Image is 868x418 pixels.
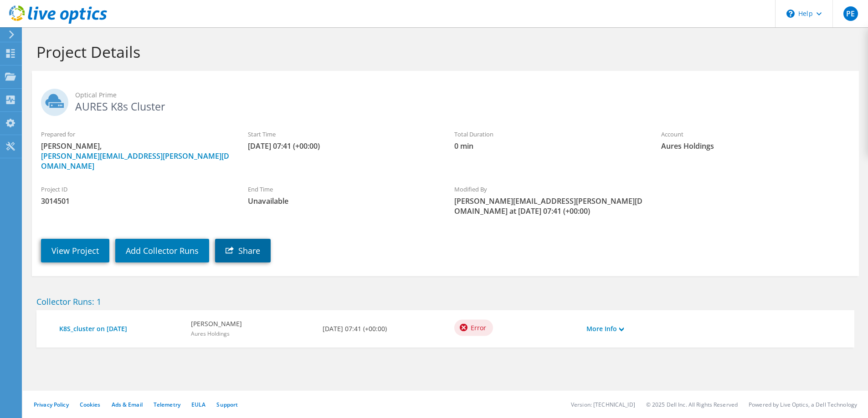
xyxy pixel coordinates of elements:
label: Prepared for [41,130,230,139]
span: 0 min [454,141,643,151]
li: Version: [TECHNICAL_ID] [571,401,635,408]
h2: AURES K8s Cluster [41,89,850,111]
span: [DATE] 07:41 (+00:00) [248,141,437,151]
span: Error [471,322,486,332]
a: [PERSON_NAME][EMAIL_ADDRESS][PERSON_NAME][DOMAIN_NAME] [41,151,229,171]
a: Share [215,239,271,262]
a: Support [216,401,238,408]
h1: Project Details [36,42,850,61]
a: View Project [41,239,109,262]
li: Powered by Live Optics, a Dell Technology [749,401,857,408]
label: Start Time [248,130,437,139]
a: K8S_cluster on [DATE] [59,324,182,334]
a: More Info [586,324,624,334]
label: Project ID [41,185,230,194]
svg: \n [786,10,795,18]
li: © 2025 Dell Inc. All Rights Reserved [646,401,738,408]
span: 3014501 [41,196,230,206]
b: [DATE] 07:41 (+00:00) [323,324,387,334]
label: Total Duration [454,130,643,139]
span: Aures Holdings [661,141,850,151]
span: [PERSON_NAME], [41,141,230,171]
span: Unavailable [248,196,437,206]
a: Privacy Policy [34,401,69,408]
b: [PERSON_NAME] [191,319,242,329]
a: Telemetry [154,401,180,408]
a: Add Collector Runs [115,239,209,262]
a: EULA [191,401,205,408]
label: End Time [248,185,437,194]
a: Cookies [80,401,101,408]
span: [PERSON_NAME][EMAIL_ADDRESS][PERSON_NAME][DOMAIN_NAME] at [DATE] 07:41 (+00:00) [454,196,643,216]
label: Account [661,130,850,139]
span: Aures Holdings [191,330,230,337]
span: PE [843,6,858,21]
a: Ads & Email [112,401,143,408]
label: Modified By [454,185,643,194]
h2: Collector Runs: 1 [36,297,854,307]
span: Optical Prime [75,90,850,100]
